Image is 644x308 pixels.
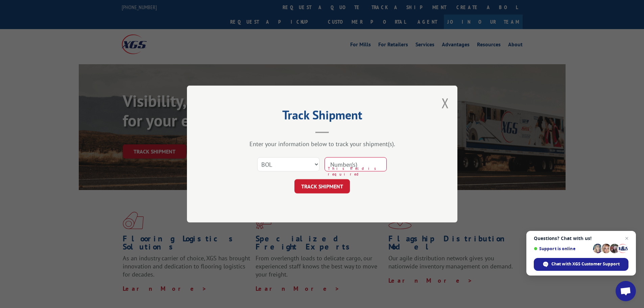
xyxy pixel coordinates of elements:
[616,281,636,301] div: Open chat
[442,94,449,112] button: Close modal
[534,236,628,241] span: Questions? Chat with us!
[325,157,387,171] input: Number(s)
[534,246,591,251] span: Support is online
[623,234,631,242] span: Close chat
[221,110,424,123] h2: Track Shipment
[551,261,620,267] span: Chat with XGS Customer Support
[294,179,350,193] button: TRACK SHIPMENT
[534,258,628,271] div: Chat with XGS Customer Support
[221,140,424,148] div: Enter your information below to track your shipment(s).
[328,166,387,177] span: This field is required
